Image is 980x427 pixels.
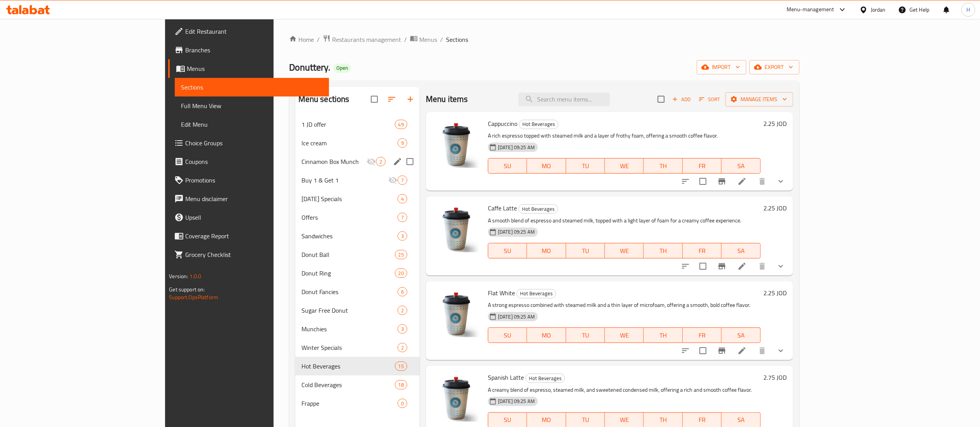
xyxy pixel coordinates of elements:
[301,176,388,185] span: Buy 1 & Get 1
[168,227,329,245] a: Coverage Report
[495,313,538,320] span: [DATE] 09:25 AM
[301,231,398,241] span: Sandwiches
[395,251,407,258] span: 25
[713,341,731,360] button: Branch-specific-item
[647,330,679,341] span: TH
[382,90,401,108] span: Sort sections
[398,399,407,408] div: items
[301,194,398,203] div: Ramadan Specials
[185,176,322,185] span: Promotions
[517,289,556,298] div: Hot Beverages
[713,257,731,275] button: Branch-specific-item
[175,78,329,96] a: Sections
[301,194,398,203] span: [DATE] Specials
[301,306,398,315] span: Sugar Free Donut
[301,324,398,334] div: Munchies
[686,330,718,341] span: FR
[168,171,329,189] a: Promotions
[725,330,757,341] span: SA
[776,177,785,186] svg: Show Choices
[737,177,747,186] a: Edit menu item
[398,231,407,241] div: items
[301,287,398,296] div: Donut Fancies
[488,287,515,299] span: Flat White
[323,34,401,45] a: Restaurants management
[488,202,517,214] span: Caffe Latte
[301,362,395,371] span: Hot Beverages
[168,41,329,59] a: Branches
[295,152,420,171] div: Cinnamon Box Munch2edit
[697,60,746,74] button: import
[756,62,793,72] span: export
[530,160,563,172] span: MO
[608,245,641,257] span: WE
[686,160,718,172] span: FR
[295,115,420,134] div: 1 JD offer49
[398,139,407,147] span: 9
[488,372,524,383] span: Spanish Latte
[333,64,351,73] div: Open
[398,195,407,203] span: 4
[175,115,329,134] a: Edit Menu
[488,300,761,310] p: A strong espresso combined with steamed milk and a thin layer of microfoam, offering a smooth, bo...
[432,118,482,168] img: Cappuccino
[683,327,722,343] button: FR
[446,35,468,44] span: Sections
[676,172,695,191] button: sort-choices
[695,343,711,359] span: Select to update
[488,243,527,258] button: SU
[168,59,329,78] a: Menus
[722,327,760,343] button: SA
[301,380,395,389] span: Cold Beverages
[683,158,722,174] button: FR
[491,330,524,341] span: SU
[289,34,799,45] nav: breadcrumb
[185,45,322,55] span: Branches
[440,35,443,44] li: /
[699,95,720,104] span: Sort
[725,245,757,257] span: SA
[301,213,398,222] div: Offers
[432,288,482,337] img: Flat White
[175,96,329,115] a: Full Menu View
[518,93,610,106] input: search
[295,227,420,245] div: Sandwiches3
[301,343,398,352] span: Winter Specials
[488,385,761,395] p: A creamy blend of espresso, steamed milk, and sweetened condensed milk, offering a rich and smoot...
[722,158,760,174] button: SA
[398,343,407,352] div: items
[398,177,407,184] span: 7
[566,243,605,258] button: TU
[185,250,322,259] span: Grocery Checklist
[398,306,407,315] div: items
[683,243,722,258] button: FR
[764,288,787,298] h6: 2.25 JOD
[426,93,468,105] h2: Menu items
[608,330,641,341] span: WE
[301,250,395,259] span: Donut Ball
[169,271,188,281] span: Version:
[181,83,322,92] span: Sections
[725,92,793,107] button: Manage items
[398,213,407,222] div: items
[301,120,395,129] span: 1 JD offer
[725,414,757,425] span: SA
[772,341,790,360] button: show more
[725,160,757,172] span: SA
[608,160,641,172] span: WE
[695,173,711,189] span: Select to update
[376,158,385,165] span: 2
[488,131,761,141] p: A rich espresso topped with steamed milk and a layer of frothy foam, offering a smooth coffee fla...
[410,34,437,45] a: Menus
[605,243,644,258] button: WE
[644,243,682,258] button: TH
[295,357,420,375] div: Hot Beverages15
[295,282,420,301] div: Donut Fancies6
[644,158,682,174] button: TH
[395,269,407,278] div: items
[187,64,322,73] span: Menus
[181,101,322,110] span: Full Menu View
[495,144,538,151] span: [DATE] 09:25 AM
[488,158,527,174] button: SU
